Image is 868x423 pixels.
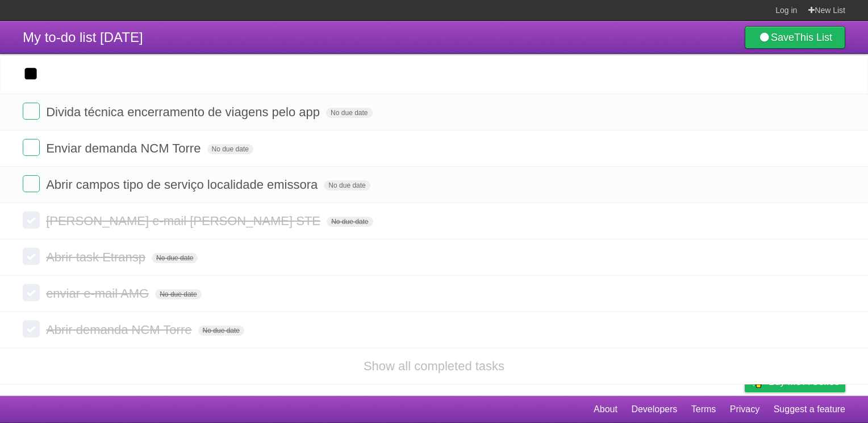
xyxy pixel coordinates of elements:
a: About [594,399,617,420]
label: Done [23,175,40,192]
label: Done [23,212,40,229]
span: My to-do list [DATE] [23,29,143,45]
a: Show all completed tasks [364,359,504,373]
span: Buy me a coffee [769,372,840,392]
a: SaveThis List [745,26,845,49]
a: Suggest a feature [774,399,845,420]
span: Abrir campos tipo de serviço localidade emissora [46,177,320,192]
span: No due date [198,325,244,336]
span: No due date [326,108,372,118]
span: No due date [152,253,198,263]
label: Done [23,139,40,156]
span: Divida técnica encerramento de viagens pelo app [46,105,323,119]
span: No due date [327,217,373,227]
span: Enviar demanda NCM Torre [46,141,203,155]
span: No due date [207,144,253,154]
label: Done [23,284,40,301]
label: Done [23,320,40,337]
span: [PERSON_NAME] e-mail [PERSON_NAME] STE [46,214,323,228]
a: Developers [631,399,677,420]
b: This List [794,32,832,43]
label: Done [23,248,40,265]
span: enviar e-mail AMG [46,286,152,301]
span: No due date [324,180,370,191]
span: No due date [155,289,201,299]
a: Privacy [730,399,759,420]
span: Abrir task Etransp [46,250,148,264]
span: Abrir demanda NCM Torre [46,323,194,337]
label: Done [23,103,40,120]
a: Terms [691,399,716,420]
